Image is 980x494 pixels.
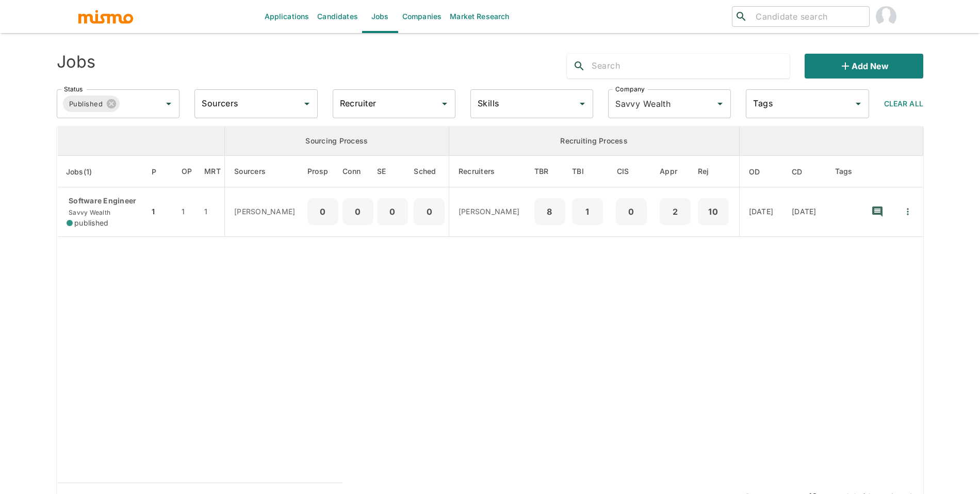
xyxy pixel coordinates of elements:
[202,156,224,187] th: Market Research Total
[347,204,369,219] p: 0
[202,187,224,237] td: 1
[749,166,774,178] span: OD
[74,218,108,228] span: published
[896,200,919,223] button: Quick Actions
[149,156,173,187] th: Priority
[657,156,695,187] th: Approved
[567,54,592,78] button: search
[225,126,449,156] th: Sourcing Process
[173,156,202,187] th: Open Positions
[884,99,923,108] span: Clear All
[739,187,783,237] td: [DATE]
[851,97,865,111] button: Open
[64,85,83,93] label: Status
[569,156,607,187] th: To Be Interviewed
[695,156,740,187] th: Rejected
[702,204,725,219] p: 10
[615,85,645,93] label: Company
[342,156,375,187] th: Connections
[876,6,896,27] img: Maria Lujan Ciommo
[620,204,643,219] p: 0
[63,95,120,112] div: Published
[312,204,334,219] p: 0
[783,187,826,237] td: [DATE]
[592,58,790,74] input: Search
[449,156,531,187] th: Recruiters
[63,98,109,110] span: Published
[865,199,890,224] button: recent-notes
[77,9,134,24] img: logo
[418,204,440,219] p: 0
[752,9,865,24] input: Candidate search
[739,156,783,187] th: Onboarding Date
[57,126,923,483] table: enhanced table
[575,97,590,111] button: Open
[827,156,862,187] th: Tags
[67,209,110,216] span: Savvy Wealth
[381,204,404,219] p: 0
[149,187,173,237] td: 1
[152,166,170,178] span: P
[412,156,449,187] th: Sched
[459,206,524,217] p: [PERSON_NAME]
[532,156,569,187] th: To Be Reviewed
[449,126,739,156] th: Recruiting Process
[234,206,299,217] p: [PERSON_NAME]
[437,97,452,111] button: Open
[225,156,307,187] th: Sourcers
[57,52,95,72] h4: Jobs
[783,156,826,187] th: Created At
[664,204,687,219] p: 2
[161,97,176,111] button: Open
[375,156,412,187] th: Sent Emails
[713,97,727,111] button: Open
[66,166,106,178] span: Jobs(1)
[805,54,923,78] button: Add new
[608,156,658,187] th: Client Interview Scheduled
[300,97,314,111] button: Open
[792,166,816,178] span: CD
[173,187,202,237] td: 1
[576,204,599,219] p: 1
[538,204,561,219] p: 8
[67,196,141,206] p: Software Engineer
[307,156,342,187] th: Prospects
